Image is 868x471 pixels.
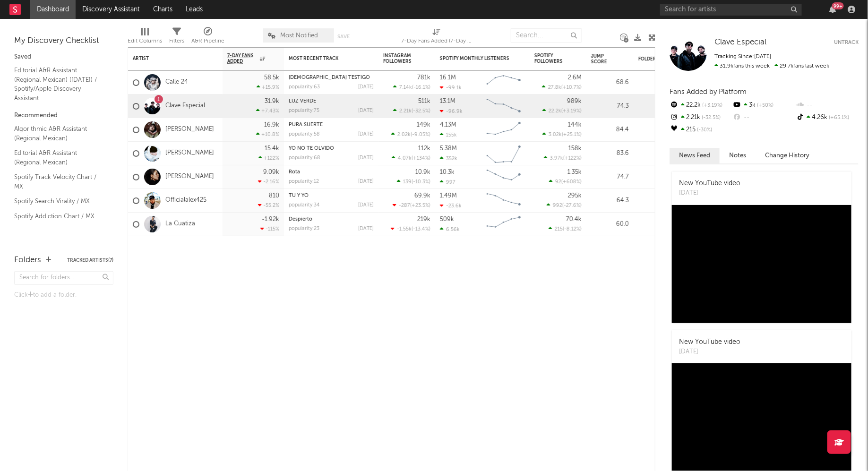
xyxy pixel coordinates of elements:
[289,146,374,151] div: YO NO TE OLVIDO
[555,227,563,232] span: 215
[14,124,104,143] a: Algorithmic A&R Assistant (Regional Mexican)
[417,122,430,128] div: 149k
[482,94,525,118] svg: Chart title
[358,108,374,113] div: [DATE]
[796,111,859,124] div: 4.26k
[549,109,561,114] span: 22.2k
[670,124,732,136] div: 215
[714,63,770,69] span: 31.9k fans this week
[591,171,629,183] div: 74.7
[670,111,732,124] div: 2.21k
[399,85,412,90] span: 7.14k
[418,146,430,152] div: 112k
[280,33,318,39] span: Most Notified
[358,85,374,90] div: [DATE]
[165,126,214,134] a: [PERSON_NAME]
[732,99,795,111] div: 3k
[412,132,429,137] span: -9.05 %
[383,53,416,64] div: Instagram Followers
[258,179,279,185] div: -2.16 %
[14,110,113,121] div: Recommended
[165,149,214,157] a: [PERSON_NAME]
[700,115,721,120] span: -32.5 %
[391,226,430,232] div: ( )
[414,193,430,199] div: 69.9k
[550,156,563,161] span: 3.97k
[289,170,300,175] a: Rota
[679,337,740,347] div: New YouTube video
[440,85,462,91] div: -99.1k
[399,109,412,114] span: 2.21k
[440,56,511,61] div: Spotify Monthly Listeners
[413,227,429,232] span: -13.4 %
[264,122,279,128] div: 16.9k
[714,54,771,60] span: Tracking Since: [DATE]
[289,99,316,104] a: LUZ VERDE
[670,88,747,95] span: Fans Added by Platform
[549,132,562,137] span: 3.02k
[701,103,722,108] span: +3.19 %
[553,203,562,208] span: 992
[482,142,525,165] svg: Chart title
[568,193,582,199] div: 295k
[358,203,374,208] div: [DATE]
[401,24,472,51] div: 7-Day Fans Added (7-Day Fans Added)
[440,98,455,104] div: 13.1M
[828,115,850,120] span: +65.1 %
[534,53,567,64] div: Spotify Followers
[679,347,740,357] div: [DATE]
[440,75,456,81] div: 16.1M
[265,98,279,104] div: 31.9k
[256,131,279,137] div: +10.8 %
[265,146,279,152] div: 15.4k
[258,202,279,208] div: -55.2 %
[269,193,279,199] div: 810
[720,148,756,163] button: Notes
[482,189,525,213] svg: Chart title
[482,71,525,94] svg: Chart title
[564,227,580,232] span: -8.12 %
[392,155,430,161] div: ( )
[401,35,472,47] div: 7-Day Fans Added (7-Day Fans Added)
[549,226,582,232] div: ( )
[440,226,460,232] div: 6.56k
[289,75,374,80] div: DIOS TESTIGO
[398,156,412,161] span: 4.07k
[591,77,629,88] div: 68.6
[417,216,430,223] div: 219k
[358,226,374,231] div: [DATE]
[547,202,582,208] div: ( )
[440,146,457,152] div: 5.38M
[542,108,582,114] div: ( )
[165,78,188,86] a: Calle 24
[440,179,455,185] div: 997
[696,128,712,133] span: -30 %
[591,101,629,112] div: 74.3
[679,188,740,198] div: [DATE]
[128,24,162,51] div: Edit Columns
[258,155,279,161] div: +122 %
[413,109,429,114] span: -32.5 %
[568,146,582,152] div: 158k
[391,131,430,137] div: ( )
[169,24,184,51] div: Filters
[289,122,323,128] a: PURA SUERTE
[440,155,457,162] div: 352k
[289,226,319,231] div: popularity: 23
[289,179,319,184] div: popularity: 12
[440,108,463,114] div: -96.9k
[542,131,582,137] div: ( )
[14,271,113,285] input: Search for folders...
[417,75,430,81] div: 781k
[14,172,104,191] a: Spotify Track Velocity Chart / MX
[413,156,429,161] span: +134 %
[482,118,525,142] svg: Chart title
[289,203,320,208] div: popularity: 34
[358,155,374,161] div: [DATE]
[482,165,525,189] svg: Chart title
[440,216,454,223] div: 509k
[227,53,258,64] span: 7-Day Fans Added
[714,63,829,69] span: 29.7k fans last week
[289,99,374,104] div: LUZ VERDE
[289,75,370,80] a: [DEMOGRAPHIC_DATA] TESTIGO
